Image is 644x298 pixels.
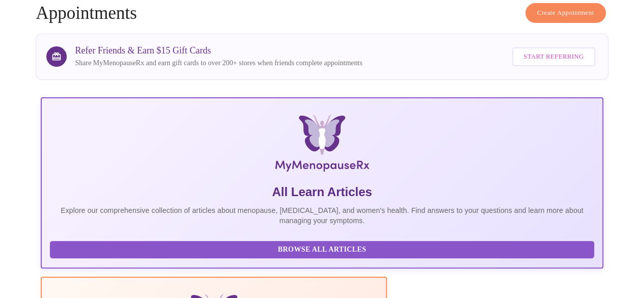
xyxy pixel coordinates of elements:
a: Browse All Articles [50,245,596,253]
button: Browse All Articles [50,241,594,259]
img: MyMenopauseRx Logo [134,115,509,176]
button: Start Referring [512,47,595,66]
span: Browse All Articles [60,243,583,256]
h3: Refer Friends & Earn $15 Gift Cards [75,45,362,56]
h4: Appointments [36,3,608,23]
a: Start Referring [510,42,597,71]
button: Create Appointment [525,3,606,23]
span: Start Referring [523,51,583,63]
p: Share MyMenopauseRx and earn gift cards to over 200+ stores when friends complete appointments [75,58,362,68]
h5: All Learn Articles [50,184,594,200]
p: Explore our comprehensive collection of articles about menopause, [MEDICAL_DATA], and women's hea... [50,205,594,226]
span: Create Appointment [537,7,594,19]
